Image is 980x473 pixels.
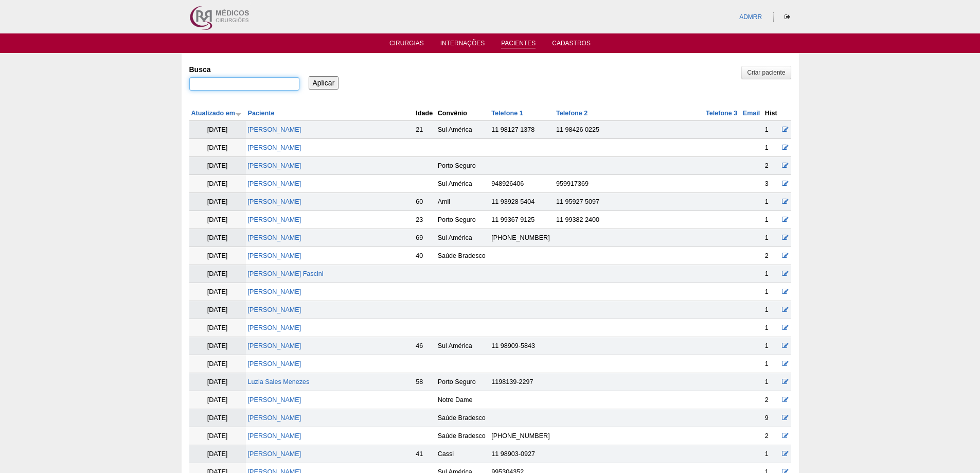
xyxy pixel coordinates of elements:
td: 948926406 [489,175,554,193]
a: Internações [440,40,485,50]
td: 11 99367 9125 [489,211,554,229]
td: [DATE] [189,229,246,247]
td: [DATE] [189,175,246,193]
td: 1 [763,211,780,229]
td: Saúde Bradesco [436,409,490,427]
a: [PERSON_NAME] [248,288,301,295]
td: 41 [414,445,435,463]
td: 1 [763,265,780,283]
td: 58 [414,373,435,391]
td: [DATE] [189,427,246,445]
td: 46 [414,337,435,355]
td: 1 [763,229,780,247]
td: 23 [414,211,435,229]
td: [DATE] [189,445,246,463]
label: Busca [189,64,299,75]
td: 2 [763,391,780,409]
input: Aplicar [309,76,339,90]
td: [DATE] [189,139,246,157]
td: 1 [763,319,780,337]
a: [PERSON_NAME] [248,342,301,349]
td: 21 [414,121,435,139]
a: Criar paciente [741,66,791,79]
td: [PHONE_NUMBER] [489,229,554,247]
td: 959917369 [554,175,704,193]
td: Saúde Bradesco [436,427,490,445]
td: 11 98127 1378 [489,121,554,139]
td: 11 95927 5097 [554,193,704,211]
a: [PERSON_NAME] [248,198,301,205]
a: [PERSON_NAME] [248,450,301,458]
td: 9 [763,409,780,427]
td: Notre Dame [436,391,490,409]
td: [DATE] [189,247,246,265]
td: 60 [414,193,435,211]
td: 2 [763,427,780,445]
th: Hist [763,106,780,121]
a: Pacientes [501,40,536,48]
td: [DATE] [189,301,246,319]
a: Paciente [248,110,275,117]
td: 1 [763,193,780,211]
td: 11 98426 0225 [554,121,704,139]
td: 11 99382 2400 [554,211,704,229]
td: Sul América [436,337,490,355]
th: Convênio [436,106,490,121]
a: [PERSON_NAME] [248,252,301,259]
a: Email [743,110,760,117]
a: Cadastros [552,40,591,50]
a: [PERSON_NAME] [248,360,301,367]
a: [PERSON_NAME] Fascini [248,270,324,277]
td: [DATE] [189,283,246,301]
td: [DATE] [189,157,246,175]
a: Luzia Sales Menezes [248,378,310,386]
a: [PERSON_NAME] [248,234,301,241]
td: Amil [436,193,490,211]
td: Saúde Bradesco [436,247,490,265]
td: [DATE] [189,373,246,391]
a: [PERSON_NAME] [248,126,301,133]
td: 1 [763,373,780,391]
td: Sul América [436,121,490,139]
td: [PHONE_NUMBER] [489,427,554,445]
a: Telefone 3 [706,110,737,117]
td: Sul América [436,175,490,193]
a: [PERSON_NAME] [248,144,301,151]
a: [PERSON_NAME] [248,396,301,404]
td: 1 [763,139,780,157]
td: [DATE] [189,265,246,283]
th: Idade [414,106,435,121]
a: [PERSON_NAME] [248,324,301,331]
td: 1 [763,121,780,139]
a: [PERSON_NAME] [248,306,301,313]
td: [DATE] [189,355,246,373]
td: [DATE] [189,337,246,355]
a: Telefone 2 [556,110,587,117]
a: Atualizado em [191,110,242,117]
td: 11 98909-5843 [489,337,554,355]
i: Sair [785,14,790,20]
td: 1 [763,301,780,319]
td: 11 93928 5404 [489,193,554,211]
td: [DATE] [189,391,246,409]
a: Telefone 1 [491,110,523,117]
td: 69 [414,229,435,247]
td: 1 [763,445,780,463]
a: ADMRR [739,13,762,21]
td: 2 [763,157,780,175]
td: 3 [763,175,780,193]
input: Digite os termos que você deseja procurar. [189,77,299,91]
a: Cirurgias [389,40,424,50]
td: 1198139-2297 [489,373,554,391]
td: Porto Seguro [436,211,490,229]
td: 2 [763,247,780,265]
a: [PERSON_NAME] [248,180,301,187]
a: [PERSON_NAME] [248,432,301,440]
td: 1 [763,355,780,373]
a: [PERSON_NAME] [248,414,301,422]
td: [DATE] [189,193,246,211]
td: 11 98903-0927 [489,445,554,463]
td: 1 [763,337,780,355]
td: 40 [414,247,435,265]
a: [PERSON_NAME] [248,162,301,169]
